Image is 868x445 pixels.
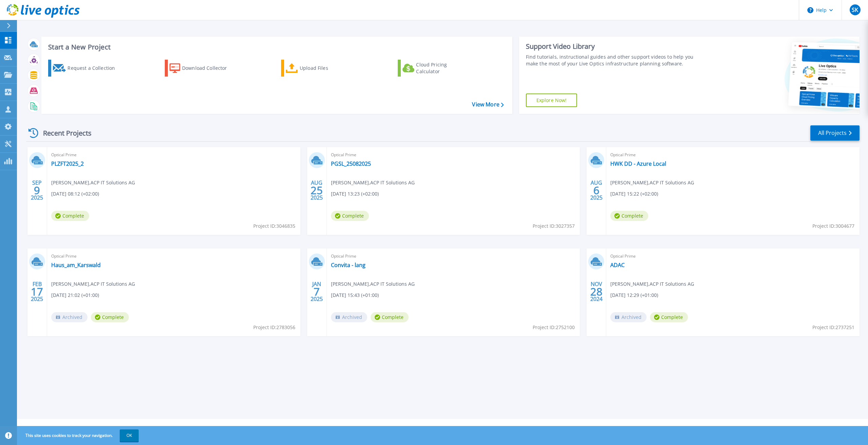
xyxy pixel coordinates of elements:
[590,279,603,304] div: NOV 2024
[590,178,603,203] div: AUG 2025
[310,178,323,203] div: AUG 2025
[331,252,576,260] span: Optical Prime
[331,160,371,167] a: PGSL_25082025
[51,160,84,167] a: PLZFT2025_2
[51,280,135,288] span: [PERSON_NAME] , ACP IT Solutions AG
[26,125,101,141] div: Recent Projects
[51,312,87,322] span: Archived
[610,160,666,167] a: HWK DD - Azure Local
[610,211,648,221] span: Complete
[253,222,295,230] span: Project ID: 3046835
[51,262,101,268] a: Haus_am_Karswald
[610,262,625,268] a: ADAC
[610,291,658,299] span: [DATE] 12:29 (+01:00)
[48,60,124,77] a: Request a Collection
[610,179,694,186] span: [PERSON_NAME] , ACP IT Solutions AG
[51,179,135,186] span: [PERSON_NAME] , ACP IT Solutions AG
[31,279,43,304] div: FEB 2025
[314,289,320,295] span: 7
[311,187,323,193] span: 25
[19,429,139,442] span: This site uses cookies to track your navigation.
[31,178,43,203] div: SEP 2025
[526,42,702,51] div: Support Video Library
[610,151,855,159] span: Optical Prime
[650,312,688,322] span: Complete
[526,54,702,67] div: Find tutorials, instructional guides and other support videos to help you make the most of your L...
[472,101,504,108] a: View More
[51,252,296,260] span: Optical Prime
[610,252,855,260] span: Optical Prime
[67,61,122,75] div: Request a Collection
[331,312,367,322] span: Archived
[852,7,858,13] span: SK
[593,187,599,193] span: 6
[48,43,504,51] h3: Start a New Project
[165,60,240,77] a: Download Collector
[91,312,129,322] span: Complete
[253,324,295,331] span: Project ID: 2783056
[533,324,575,331] span: Project ID: 2752100
[812,324,854,331] span: Project ID: 2737251
[610,312,647,322] span: Archived
[34,187,40,193] span: 9
[300,61,354,75] div: Upload Files
[533,222,575,230] span: Project ID: 3027357
[182,61,236,75] div: Download Collector
[51,151,296,159] span: Optical Prime
[331,262,366,268] a: Convita - lang
[331,151,576,159] span: Optical Prime
[51,190,99,198] span: [DATE] 08:12 (+02:00)
[51,291,99,299] span: [DATE] 21:02 (+01:00)
[51,211,89,221] span: Complete
[31,289,43,295] span: 17
[331,291,379,299] span: [DATE] 15:43 (+01:00)
[331,179,415,186] span: [PERSON_NAME] , ACP IT Solutions AG
[331,211,369,221] span: Complete
[120,429,139,442] button: OK
[398,60,473,77] a: Cloud Pricing Calculator
[526,94,577,107] a: Explore Now!
[281,60,357,77] a: Upload Files
[610,280,694,288] span: [PERSON_NAME] , ACP IT Solutions AG
[416,61,470,75] div: Cloud Pricing Calculator
[812,222,854,230] span: Project ID: 3004677
[810,125,860,141] a: All Projects
[331,190,379,198] span: [DATE] 13:23 (+02:00)
[331,280,415,288] span: [PERSON_NAME] , ACP IT Solutions AG
[610,190,658,198] span: [DATE] 15:22 (+02:00)
[590,289,603,295] span: 28
[310,279,323,304] div: JAN 2025
[371,312,409,322] span: Complete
